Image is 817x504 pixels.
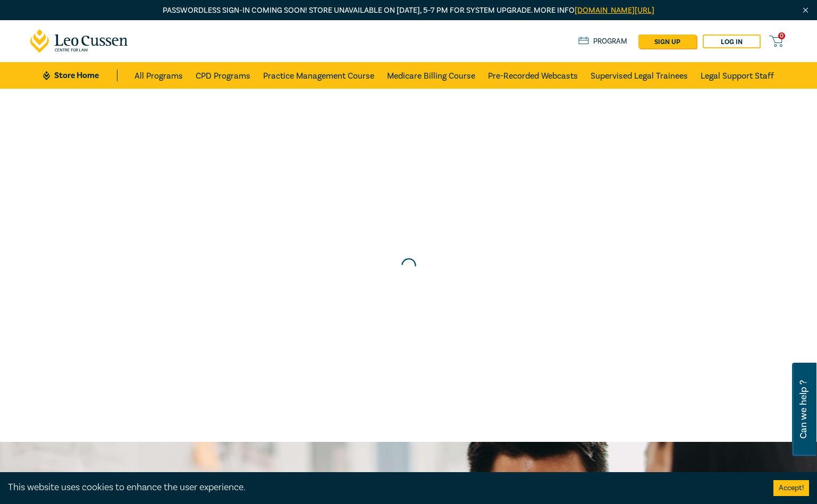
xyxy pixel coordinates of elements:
[701,62,774,89] a: Legal Support Staff
[43,70,117,81] a: Store Home
[196,62,250,89] a: CPD Programs
[773,480,809,496] button: Accept cookies
[778,32,785,39] span: 0
[134,62,183,89] a: All Programs
[263,62,374,89] a: Practice Management Course
[8,481,757,494] div: This website uses cookies to enhance the user experience.
[387,62,475,89] a: Medicare Billing Course
[30,5,787,16] p: Passwordless sign-in coming soon! Store unavailable on [DATE], 5–7 PM for system upgrade. More info
[798,369,808,450] span: Can we help ?
[578,36,628,47] a: Program
[638,35,696,48] a: sign up
[703,35,761,48] a: Log in
[575,5,654,15] a: [DOMAIN_NAME][URL]
[591,62,688,89] a: Supervised Legal Trainees
[801,6,810,15] img: Close
[488,62,578,89] a: Pre-Recorded Webcasts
